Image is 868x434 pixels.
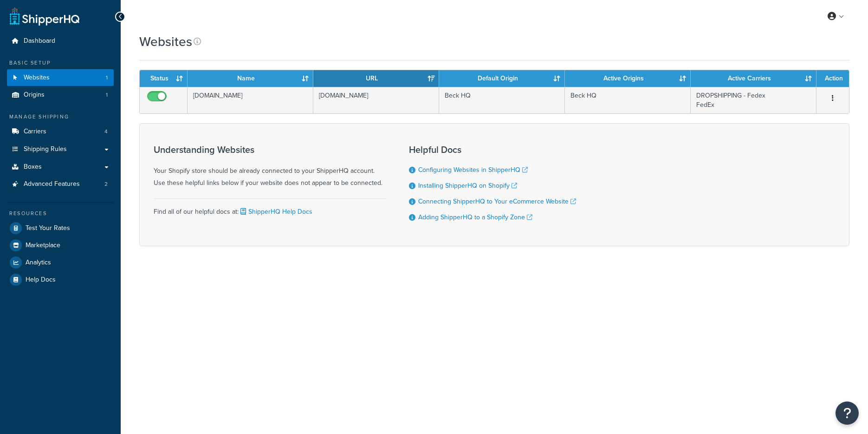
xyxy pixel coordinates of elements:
[26,276,56,284] span: Help Docs
[439,87,565,113] td: Beck HQ
[409,145,576,155] h3: Helpful Docs
[418,165,528,175] a: Configuring Websites in ShipperHQ
[239,207,312,217] a: ShipperHQ Help Docs
[836,401,859,425] button: Open Resource Center
[24,163,42,171] span: Boxes
[7,86,114,104] a: Origins 1
[24,180,80,188] span: Advanced Features
[313,87,439,113] td: [DOMAIN_NAME]
[7,123,114,140] a: Carriers 4
[7,271,114,288] a: Help Docs
[7,158,114,176] a: Boxes
[106,74,108,82] span: 1
[7,86,114,104] li: Origins
[418,181,517,191] a: Installing ShipperHQ on Shopify
[26,224,70,232] span: Test Your Rates
[7,237,114,254] a: Marketplace
[188,87,313,113] td: [DOMAIN_NAME]
[154,145,386,155] h3: Understanding Websites
[313,70,439,87] th: URL: activate to sort column ascending
[24,91,45,99] span: Origins
[26,242,60,250] span: Marketplace
[106,91,108,99] span: 1
[7,59,114,67] div: Basic Setup
[154,198,386,218] div: Find all of our helpful docs at:
[24,145,67,153] span: Shipping Rules
[7,33,114,50] a: Dashboard
[7,176,114,193] li: Advanced Features
[418,212,532,222] a: Adding ShipperHQ to a Shopify Zone
[565,87,691,113] td: Beck HQ
[7,176,114,193] a: Advanced Features 2
[24,37,55,45] span: Dashboard
[10,7,79,26] a: ShipperHQ Home
[7,210,114,217] div: Resources
[139,33,192,51] h1: Websites
[439,70,565,87] th: Default Origin: activate to sort column ascending
[104,128,108,136] span: 4
[565,70,691,87] th: Active Origins: activate to sort column ascending
[7,141,114,158] a: Shipping Rules
[691,70,816,87] th: Active Carriers: activate to sort column ascending
[418,197,576,206] a: Connecting ShipperHQ to Your eCommerce Website
[7,69,114,86] a: Websites 1
[104,180,108,188] span: 2
[7,113,114,121] div: Manage Shipping
[140,70,188,87] th: Status: activate to sort column ascending
[7,254,114,271] a: Analytics
[24,128,46,136] span: Carriers
[154,145,386,189] div: Your Shopify store should be already connected to your ShipperHQ account. Use these helpful links...
[7,69,114,86] li: Websites
[7,123,114,140] li: Carriers
[188,70,313,87] th: Name: activate to sort column ascending
[7,220,114,237] a: Test Your Rates
[691,87,816,113] td: DROPSHIPPING - Fedex FedEx
[816,70,849,87] th: Action
[26,259,51,267] span: Analytics
[24,74,50,82] span: Websites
